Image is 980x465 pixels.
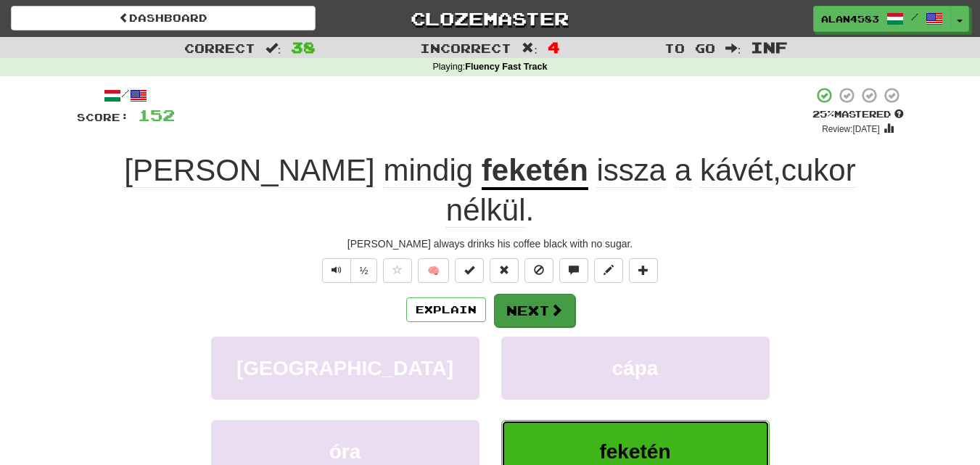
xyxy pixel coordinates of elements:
span: Correct [184,41,255,55]
div: Text-to-speech controls [319,258,378,283]
button: Reset to 0% Mastered (alt+r) [490,258,519,283]
span: 152 [138,106,175,124]
button: 🧠 [418,258,449,283]
button: Play sentence audio (ctl+space) [322,258,351,283]
button: Discuss sentence (alt+u) [559,258,588,283]
span: 25 % [812,108,834,120]
span: Score: [77,111,129,123]
small: Review: [DATE] [822,124,880,134]
a: Clozemaster [337,6,642,31]
span: a [675,153,691,188]
span: : [522,42,538,54]
div: Mastered [812,108,904,121]
span: 4 [548,38,560,56]
span: óra [329,440,361,463]
button: Favorite sentence (alt+f) [383,258,412,283]
span: Inf [751,38,788,56]
span: nélkül [446,193,526,228]
button: Next [494,294,575,327]
span: mindig [383,153,473,188]
span: kávét [700,153,773,188]
div: [PERSON_NAME] always drinks his coffee black with no sugar. [77,236,904,251]
span: : [725,42,741,54]
span: : [265,42,281,54]
span: issza [597,153,667,188]
span: , . [446,153,856,228]
u: feketén [482,153,588,190]
button: Ignore sentence (alt+i) [524,258,553,283]
span: 38 [291,38,316,56]
span: Incorrect [420,41,511,55]
button: Explain [406,297,486,322]
span: [PERSON_NAME] [124,153,374,188]
div: / [77,86,175,104]
button: [GEOGRAPHIC_DATA] [211,337,479,400]
button: Edit sentence (alt+d) [594,258,623,283]
button: Set this sentence to 100% Mastered (alt+m) [455,258,484,283]
button: Add to collection (alt+a) [629,258,658,283]
span: [GEOGRAPHIC_DATA] [236,357,453,379]
span: alan4583 [821,12,879,25]
span: To go [664,41,715,55]
button: ½ [350,258,378,283]
span: cápa [612,357,659,379]
a: alan4583 / [813,6,951,32]
span: feketén [599,440,670,463]
a: Dashboard [11,6,316,30]
span: / [911,12,918,22]
strong: Fluency Fast Track [465,62,547,72]
button: cápa [501,337,770,400]
span: cukor [781,153,856,188]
